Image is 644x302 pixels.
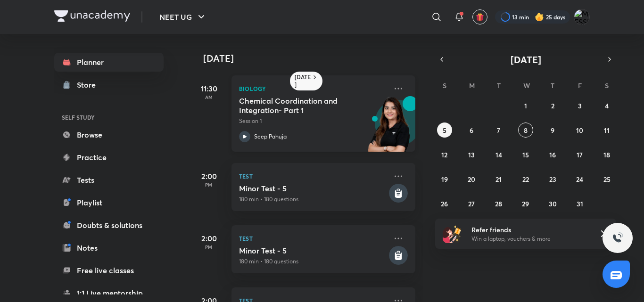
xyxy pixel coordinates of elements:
button: October 1, 2025 [518,98,533,113]
abbr: October 14, 2025 [495,150,502,159]
div: Store [77,79,101,90]
a: Tests [54,171,164,189]
button: October 22, 2025 [518,171,533,187]
button: October 13, 2025 [464,147,479,162]
button: October 26, 2025 [437,196,452,211]
abbr: October 8, 2025 [524,126,528,135]
abbr: October 15, 2025 [522,150,529,159]
a: Doubts & solutions [54,216,164,235]
button: October 30, 2025 [545,196,560,211]
abbr: Wednesday [523,81,530,90]
abbr: October 5, 2025 [443,126,446,135]
img: streak [535,12,544,22]
p: Biology [239,83,387,94]
abbr: Monday [469,81,475,90]
abbr: October 9, 2025 [551,126,554,135]
abbr: October 7, 2025 [497,126,500,135]
h5: Minor Test - 5 [239,246,387,255]
a: Free live classes [54,261,164,280]
abbr: October 26, 2025 [441,199,448,208]
button: October 8, 2025 [518,122,533,138]
abbr: October 28, 2025 [495,199,502,208]
a: Company Logo [54,10,130,24]
img: Company Logo [54,10,130,22]
h5: Minor Test - 5 [239,184,387,193]
abbr: October 2, 2025 [551,101,554,110]
a: Playlist [54,193,164,212]
abbr: October 23, 2025 [549,175,556,184]
img: avatar [476,13,484,21]
button: [DATE] [448,53,603,66]
button: October 2, 2025 [545,98,560,113]
p: Test [239,233,387,244]
button: October 4, 2025 [599,98,614,113]
h5: 2:00 [190,171,228,182]
button: October 12, 2025 [437,147,452,162]
button: October 3, 2025 [572,98,587,113]
p: Win a laptop, vouchers & more [471,235,587,243]
a: Store [54,75,164,94]
button: October 21, 2025 [491,171,506,187]
abbr: Tuesday [497,81,501,90]
abbr: October 21, 2025 [495,175,502,184]
button: October 16, 2025 [545,147,560,162]
button: October 18, 2025 [599,147,614,162]
p: PM [190,182,228,188]
p: Test [239,171,387,182]
button: October 20, 2025 [464,171,479,187]
button: October 25, 2025 [599,171,614,187]
abbr: October 1, 2025 [524,101,527,110]
button: October 23, 2025 [545,171,560,187]
p: PM [190,244,228,250]
button: October 19, 2025 [437,171,452,187]
button: October 14, 2025 [491,147,506,162]
abbr: October 29, 2025 [522,199,529,208]
abbr: October 31, 2025 [577,199,583,208]
abbr: October 13, 2025 [468,150,475,159]
abbr: October 10, 2025 [576,126,583,135]
abbr: October 25, 2025 [603,175,611,184]
button: October 7, 2025 [491,122,506,138]
a: Practice [54,148,164,167]
abbr: Thursday [551,81,554,90]
abbr: October 27, 2025 [468,199,475,208]
button: October 17, 2025 [572,147,587,162]
abbr: October 20, 2025 [468,175,475,184]
button: October 11, 2025 [599,122,614,138]
abbr: October 12, 2025 [441,150,447,159]
h4: [DATE] [203,53,425,64]
button: October 24, 2025 [572,171,587,187]
button: October 9, 2025 [545,122,560,138]
abbr: October 24, 2025 [576,175,583,184]
p: Session 1 [239,117,387,125]
h5: 11:30 [190,83,228,94]
img: ttu [612,232,623,244]
button: October 28, 2025 [491,196,506,211]
p: 180 min • 180 questions [239,195,387,204]
p: Seep Pahuja [254,132,287,141]
h6: [DATE] [295,73,311,89]
button: October 6, 2025 [464,122,479,138]
abbr: October 30, 2025 [549,199,557,208]
abbr: Saturday [605,81,609,90]
img: unacademy [363,96,415,161]
button: October 10, 2025 [572,122,587,138]
abbr: October 4, 2025 [605,101,609,110]
abbr: October 16, 2025 [549,150,556,159]
h5: 2:00 [190,233,228,244]
button: October 27, 2025 [464,196,479,211]
abbr: October 11, 2025 [604,126,610,135]
button: October 15, 2025 [518,147,533,162]
span: [DATE] [511,53,541,66]
h6: Refer friends [471,225,587,235]
button: October 29, 2025 [518,196,533,211]
abbr: October 19, 2025 [441,175,448,184]
abbr: Sunday [443,81,446,90]
h5: Chemical Coordination and Integration- Part 1 [239,96,356,115]
h6: SELF STUDY [54,109,164,125]
abbr: October 22, 2025 [522,175,529,184]
button: October 31, 2025 [572,196,587,211]
a: Notes [54,238,164,257]
button: NEET UG [154,8,213,26]
img: referral [443,224,462,243]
